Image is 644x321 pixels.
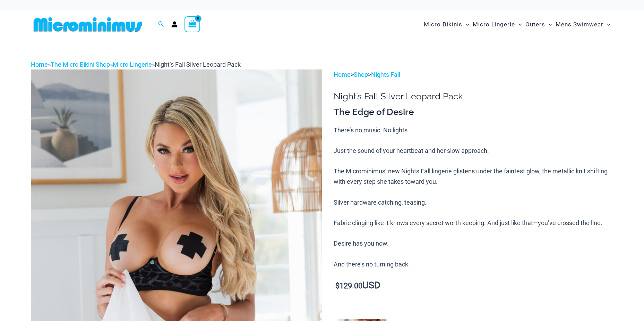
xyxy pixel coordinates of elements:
[554,14,612,35] a: Mens SwimwearMenu ToggleMenu Toggle
[525,16,545,33] span: Outers
[421,13,613,36] nav: Site Navigation
[334,71,351,78] a: Home
[424,16,462,33] span: Micro Bikinis
[334,106,613,118] h3: The Edge of Desire
[556,16,603,33] span: Mens Swimwear
[473,16,515,33] span: Micro Lingerie
[335,281,362,290] bdi: 129.00
[354,71,368,78] a: Shop
[524,14,554,35] a: OutersMenu ToggleMenu Toggle
[113,61,152,68] a: Micro Lingerie
[334,91,613,102] h1: Night’s Fall Silver Leopard Pack
[184,16,200,32] a: View Shopping Cart, empty
[31,61,241,68] span: » » »
[462,16,469,33] span: Menu Toggle
[422,14,471,35] a: Micro BikinisMenu ToggleMenu Toggle
[335,281,340,290] span: $
[31,17,145,32] img: MM SHOP LOGO FLAT
[51,61,110,68] a: The Micro Bikini Shop
[545,16,552,33] span: Menu Toggle
[334,280,613,291] p: USD
[31,61,48,68] a: Home
[155,61,241,68] span: Night’s Fall Silver Leopard Pack
[171,21,178,27] a: Account icon link
[603,16,610,33] span: Menu Toggle
[334,125,613,270] p: There’s no music. No lights. Just the sound of your heartbeat and her slow approach. The Micromin...
[158,20,164,29] a: Search icon link
[515,16,522,33] span: Menu Toggle
[471,14,524,35] a: Micro LingerieMenu ToggleMenu Toggle
[334,69,613,80] p: > >
[371,71,400,78] a: Nights Fall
